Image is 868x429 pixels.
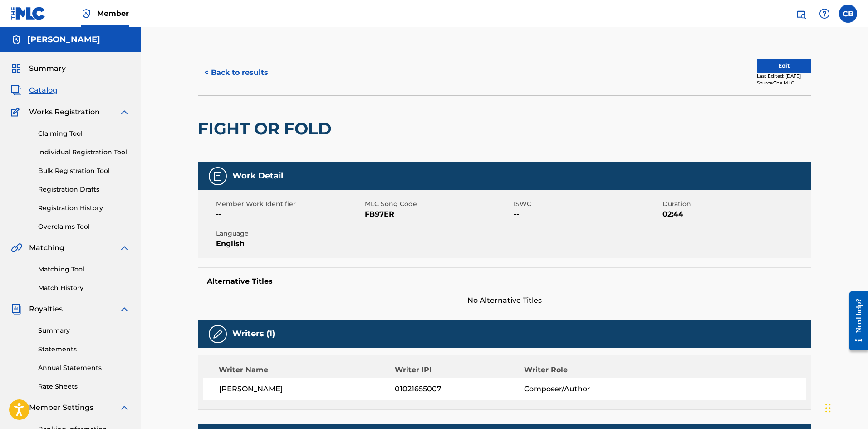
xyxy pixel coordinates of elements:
span: Catalog [29,85,58,96]
div: User Menu [839,5,857,23]
span: MLC Song Code [365,199,511,209]
span: Language [216,229,363,238]
a: Overclaims Tool [38,222,130,232]
h5: Work Detail [232,171,283,181]
img: Work Detail [212,171,223,182]
h5: Alternative Titles [207,277,802,286]
span: Member Work Identifier [216,199,363,209]
span: Matching [29,242,64,253]
a: Annual Statements [38,363,130,373]
div: Help [815,5,834,23]
a: Bulk Registration Tool [38,166,130,176]
a: Matching Tool [38,265,130,274]
button: < Back to results [198,61,275,84]
img: Summary [11,63,22,74]
span: 02:44 [662,209,809,220]
h2: FIGHT OR FOLD [198,118,336,139]
span: Member [97,8,129,19]
div: Writer Role [524,365,642,375]
a: Registration Drafts [38,185,130,194]
a: Public Search [792,5,810,23]
h5: Caleb Baldwin [27,35,100,45]
a: Registration History [38,203,130,213]
a: Statements [38,345,130,354]
img: Top Rightsholder [81,8,92,19]
div: Writer Name [219,365,395,375]
img: Royalties [11,304,22,315]
a: Rate Sheets [38,382,130,391]
a: SummarySummary [11,63,66,74]
img: MLC Logo [11,7,46,20]
img: Writers [212,329,223,340]
span: Royalties [29,304,63,315]
span: English [216,238,363,249]
img: Works Registration [11,107,23,118]
img: help [819,8,830,19]
div: Writer IPI [395,365,524,375]
a: Summary [38,326,130,335]
img: expand [119,402,130,413]
span: -- [514,209,660,220]
div: Drag [825,394,831,422]
span: FB97ER [365,209,511,220]
img: expand [119,304,130,315]
span: Member Settings [29,402,93,413]
span: Duration [662,199,809,209]
img: Accounts [11,35,22,45]
div: Last Edited: [DATE] [757,73,811,79]
a: Claiming Tool [38,129,130,138]
span: [PERSON_NAME] [219,384,395,394]
span: 01021655007 [395,384,524,394]
span: ISWC [514,199,660,209]
img: search [795,8,806,19]
iframe: Resource Center [843,285,868,358]
span: Composer/Author [524,384,642,394]
img: Matching [11,242,22,253]
img: expand [119,242,130,253]
div: Source: The MLC [757,79,811,86]
span: Works Registration [29,107,100,118]
span: Summary [29,63,66,74]
a: Individual Registration Tool [38,148,130,157]
iframe: Chat Widget [823,385,868,429]
img: Member Settings [11,402,22,413]
h5: Writers (1) [232,329,275,339]
img: expand [119,107,130,118]
img: Catalog [11,85,22,96]
span: -- [216,209,363,220]
a: Match History [38,283,130,293]
span: No Alternative Titles [198,295,811,306]
a: CatalogCatalog [11,85,58,96]
button: Edit [757,59,811,73]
